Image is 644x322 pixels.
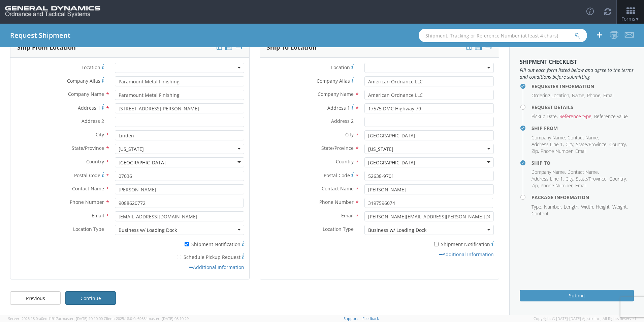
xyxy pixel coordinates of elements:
label: Shipment Notification [115,240,244,248]
li: Phone Number [541,182,574,189]
span: City [345,131,354,138]
span: Company Name [318,91,354,97]
li: Email [603,92,614,99]
li: Width [581,204,594,210]
h4: Package Information [532,195,634,200]
span: Forms [621,16,639,22]
span: Server: 2025.18.0-a0edd1917ac [8,316,103,321]
span: Address 2 [82,118,104,124]
div: [GEOGRAPHIC_DATA] [368,159,415,166]
span: Fill out each form listed below and agree to the terms and conditions before submitting [520,67,634,80]
span: Company Name [68,91,104,97]
span: City [96,131,104,138]
span: master, [DATE] 08:10:29 [148,316,189,321]
li: Address Line 1 [532,141,564,148]
li: Length [564,204,579,210]
li: Reference type [559,113,592,120]
span: Country [336,158,354,165]
h4: Request Details [532,105,634,110]
h4: Ship From [532,126,634,131]
label: Shipment Notification [364,240,494,248]
span: Address 1 [78,105,100,111]
input: Schedule Pickup Request [177,255,181,259]
span: Client: 2025.18.0-0e69584 [104,316,189,321]
li: Pickup Date [532,113,558,120]
li: Phone [587,92,602,99]
li: Contact Name [568,134,599,141]
li: Email [575,182,586,189]
li: Weight [612,204,628,210]
span: Phone Number [319,199,354,205]
span: Address 1 [327,105,350,111]
span: Company Alias [317,78,350,84]
h4: Ship To [532,160,634,165]
div: [US_STATE] [119,146,144,153]
li: State/Province [576,141,608,148]
h3: Ship From Location [17,44,76,51]
span: Email [92,212,104,219]
div: Business w/ Loading Dock [119,227,177,234]
span: Postal Code [74,172,100,179]
li: Reference value [594,113,628,120]
a: Additional Information [439,251,494,258]
li: Country [609,176,627,182]
span: Location Type [73,226,104,232]
label: Schedule Pickup Request [115,252,244,261]
li: Zip [532,148,539,155]
div: [US_STATE] [368,146,393,153]
a: Previous [10,291,61,305]
input: Shipment, Tracking or Reference Number (at least 4 chars) [419,29,587,42]
span: Contact Name [72,185,104,192]
span: Postal Code [324,172,350,179]
a: Continue [65,291,116,305]
li: City [566,141,574,148]
span: Phone Number [70,199,104,205]
li: Height [596,204,611,210]
input: Shipment Notification [185,242,189,246]
li: State/Province [576,176,608,182]
h4: Requester Information [532,84,634,89]
span: Country [86,158,104,165]
span: State/Province [321,145,354,151]
li: Type [532,204,542,210]
li: Name [572,92,585,99]
span: Contact Name [322,185,354,192]
li: Address Line 1 [532,176,564,182]
li: Content [532,210,549,217]
li: City [566,176,574,182]
img: gd-ots-0c3321f2eb4c994f95cb.png [5,6,100,18]
span: Location Type [323,226,354,232]
a: Feedback [362,316,379,321]
a: Support [344,316,358,321]
li: Zip [532,182,539,189]
span: Copyright © [DATE]-[DATE] Agistix Inc., All Rights Reserved [534,316,636,321]
span: Address 2 [331,118,354,124]
li: Contact Name [568,169,599,176]
span: Location [331,64,350,71]
li: Company Name [532,169,566,176]
input: Shipment Notification [434,242,439,246]
li: Number [544,204,562,210]
button: Submit [520,290,634,301]
span: Company Alias [67,78,100,84]
li: Ordering Location [532,92,570,99]
li: Company Name [532,134,566,141]
div: [GEOGRAPHIC_DATA] [119,159,166,166]
span: master, [DATE] 10:10:00 [62,316,103,321]
h3: Ship To Location [267,44,317,51]
h3: Shipment Checklist [520,59,634,65]
li: Email [575,148,586,155]
span: State/Province [72,145,104,151]
div: Business w/ Loading Dock [368,227,426,234]
span: Location [82,64,100,71]
li: Phone Number [541,148,574,155]
span: Email [341,212,354,219]
a: Additional Information [189,264,244,270]
li: Country [609,141,627,148]
span: ▼ [635,16,639,22]
h4: Request Shipment [10,32,70,39]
